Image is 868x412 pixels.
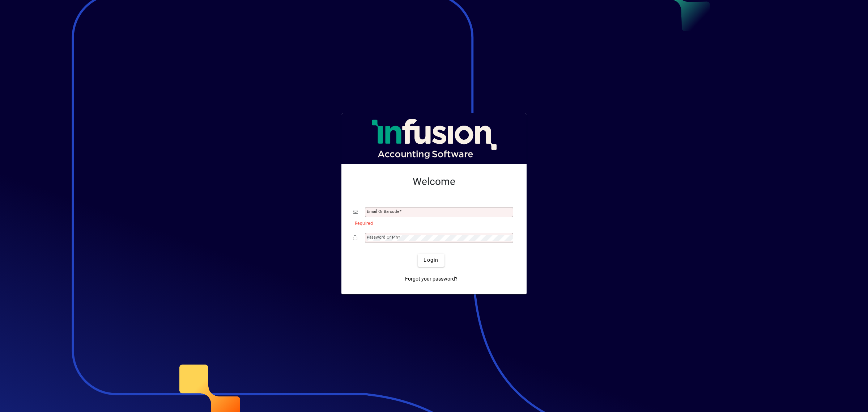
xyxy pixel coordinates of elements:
button: Login [418,254,444,267]
mat-error: Required [355,219,509,227]
mat-label: Password or Pin [367,235,398,240]
h2: Welcome [353,176,515,188]
span: Login [424,256,438,264]
mat-label: Email or Barcode [367,209,399,214]
a: Forgot your password? [402,273,460,286]
span: Forgot your password? [405,275,458,283]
